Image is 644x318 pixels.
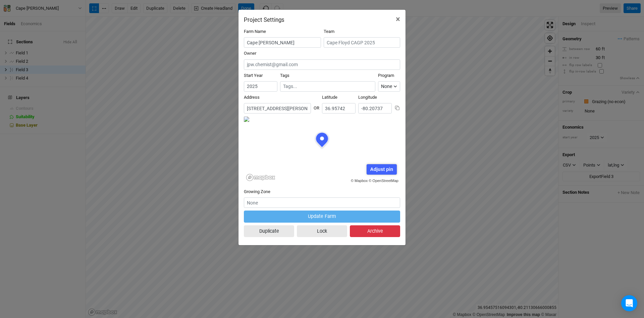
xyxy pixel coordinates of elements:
button: Lock [297,225,347,237]
button: Close [390,10,406,29]
input: Project/Farm Name [244,37,321,48]
input: jpw.chemist@gmail.com [244,59,400,70]
label: Farm Name [244,29,266,35]
input: None [244,197,400,208]
label: Tags [280,73,289,79]
button: Duplicate [244,225,294,237]
div: Open Intercom Messenger [621,295,637,311]
label: Owner [244,50,256,56]
button: Update Farm [244,211,400,222]
label: Address [244,94,260,100]
button: Copy [394,105,400,111]
label: Growing Zone [244,189,270,195]
button: Archive [350,225,400,237]
div: OR [314,100,319,111]
span: × [396,14,400,24]
a: © OpenStreetMap [369,179,398,183]
label: Longitude [358,94,377,100]
input: Latitude [322,103,356,113]
button: None [378,81,400,92]
div: None [381,83,392,90]
div: Adjust pin [367,164,396,175]
label: Team [324,29,334,35]
label: Program [378,73,394,79]
a: Mapbox logo [246,174,275,181]
input: Longitude [358,103,392,113]
input: Address (123 James St...) [244,103,311,113]
label: Start Year [244,73,263,79]
a: © Mapbox [351,179,368,183]
input: Start Year [244,81,277,92]
h2: Project Settings [244,16,284,23]
input: Cape Floyd CAGP 2025 [324,37,400,48]
input: Tags... [283,83,372,90]
label: Latitude [322,94,337,100]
